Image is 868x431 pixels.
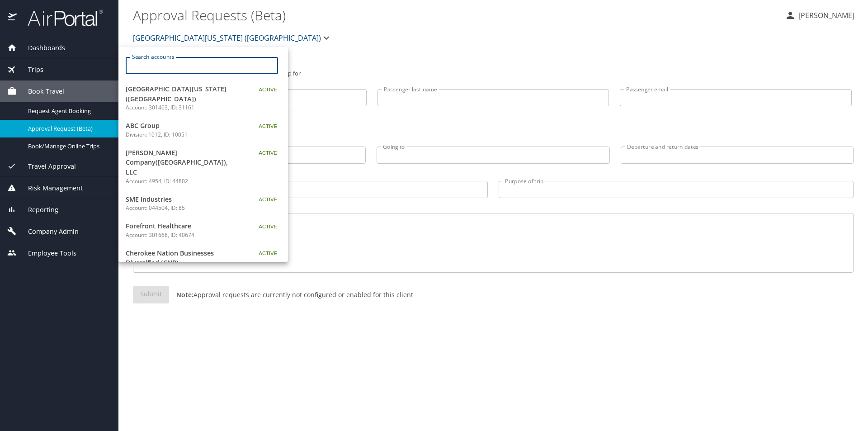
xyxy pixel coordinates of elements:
span: [GEOGRAPHIC_DATA][US_STATE] ([GEOGRAPHIC_DATA]) [126,84,239,104]
p: Account: 301668, ID: 40674 [126,231,239,239]
span: SME Industries [126,194,239,204]
span: Forefront Healthcare [126,221,239,231]
p: Division: 1012, ID: 10051 [126,131,239,139]
p: Account: 4954, ID: 44802 [126,177,239,185]
a: [PERSON_NAME] Company([GEOGRAPHIC_DATA]), LLCAccount: 4954, ID: 44802 [118,143,288,190]
p: Account: 301463, ID: 31161 [126,104,239,112]
a: Cherokee Nation Businesses Diversified (CNB) [118,244,288,280]
a: [GEOGRAPHIC_DATA][US_STATE] ([GEOGRAPHIC_DATA])Account: 301463, ID: 31161 [118,80,288,116]
a: Forefront HealthcareAccount: 301668, ID: 40674 [118,217,288,244]
span: ABC Group [126,121,239,131]
p: Account: 044504, ID: 85 [126,204,239,212]
span: Cherokee Nation Businesses Diversified (CNB) [126,248,239,268]
span: [PERSON_NAME] Company([GEOGRAPHIC_DATA]), LLC [126,148,239,177]
a: ABC GroupDivision: 1012, ID: 10051 [118,116,288,143]
a: SME IndustriesAccount: 044504, ID: 85 [118,190,288,217]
